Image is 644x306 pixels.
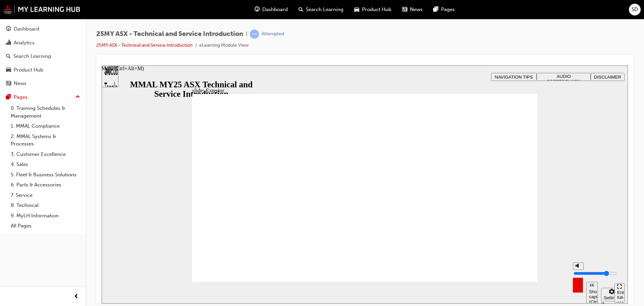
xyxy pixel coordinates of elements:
a: 3. Customer Excellence [8,149,83,160]
a: 4. Sales [8,159,83,170]
span: pages-icon [6,94,11,100]
button: DashboardAnalyticsSearch LearningProduct HubNews [3,21,83,91]
button: Pages [3,91,83,103]
div: Pages [14,93,28,101]
span: | [246,30,247,38]
span: chart-icon [6,40,11,46]
span: guage-icon [255,5,260,14]
a: 9. MyLH Information [8,211,83,221]
label: Zoom to fit [499,236,513,256]
span: pages-icon [433,5,438,14]
button: SD [629,4,641,15]
a: 0. Training Schedules & Management [8,103,83,121]
a: Product Hub [3,64,83,76]
a: car-iconProduct Hub [349,3,397,16]
span: prev-icon [74,293,79,301]
div: Dashboard [14,25,39,33]
a: guage-iconDashboard [249,3,293,16]
button: NAVIGATION TIPS [389,7,435,15]
button: DISCLAIMER [489,7,523,15]
a: 1. MMAL Compliance [8,121,83,131]
div: News [14,80,26,87]
a: news-iconNews [397,3,428,16]
button: Enter full-screen (Ctrl+Alt+F) [513,218,523,237]
img: mmal [3,5,80,14]
span: News [410,6,423,13]
a: 25MY ASX - Technical and Service Introduction [96,42,193,48]
span: 25MY ASX - Technical and Service Introduction [96,30,243,38]
a: All Pages [8,221,83,231]
a: 5. Fleet & Business Solutions [8,170,83,180]
a: News [3,77,83,90]
div: Attempted [262,31,284,37]
a: 6. Parts & Accessories [8,180,83,190]
li: eLearning Module View [199,42,249,49]
a: Dashboard [3,23,83,35]
span: news-icon [402,5,407,14]
div: Show captions (Ctrl+Alt+C) [487,224,493,239]
a: 2. MMAL Systems & Processes [8,131,83,149]
div: Enter full-screen (Ctrl+Alt+F) [516,224,520,245]
a: search-iconSearch Learning [293,3,349,16]
span: SD [632,6,638,13]
a: pages-iconPages [428,3,460,16]
span: DISCLAIMER [492,9,520,14]
button: Show captions (Ctrl+Alt+C) [485,216,496,238]
div: Settings [502,230,518,235]
span: search-icon [6,53,11,59]
span: Product Hub [362,6,391,13]
a: 7. Service [8,190,83,201]
span: Search Learning [306,6,343,13]
span: Dashboard [262,6,288,13]
button: Settings [499,222,521,236]
div: Analytics [14,39,35,47]
span: up-icon [75,93,80,101]
span: learningRecordVerb_ATTEMPT-icon [250,30,259,39]
div: misc controls [468,216,509,238]
a: Search Learning [3,50,83,62]
span: Pages [441,6,455,13]
a: Analytics [3,37,83,49]
span: guage-icon [6,26,11,32]
nav: slide navigation [513,216,523,238]
span: car-icon [6,67,11,73]
span: AUDIO PREFERENCES [445,8,479,18]
div: Search Learning [13,52,51,60]
span: NAVIGATION TIPS [393,9,431,14]
span: search-icon [299,5,303,14]
div: Product Hub [14,66,43,74]
span: car-icon [354,5,359,14]
span: news-icon [6,81,11,87]
a: 8. Technical [8,200,83,211]
button: AUDIO PREFERENCES [435,7,489,15]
